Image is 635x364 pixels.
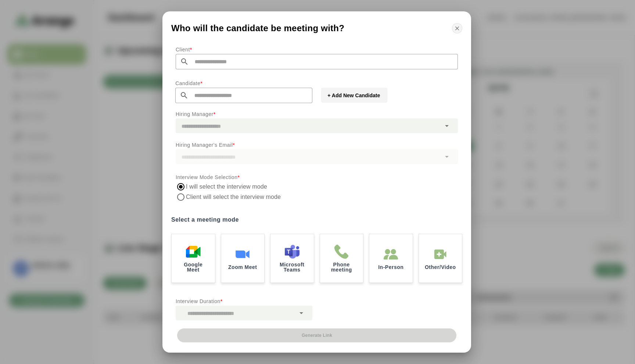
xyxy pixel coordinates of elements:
p: Candidate [175,79,312,88]
p: Client [176,45,458,54]
img: In-Person [384,247,398,262]
img: Microsoft Teams [285,244,299,259]
p: Hiring Manager's Email [176,141,458,149]
label: Client will select the interview mode [186,192,282,202]
span: Who will the candidate be meeting with? [171,24,344,33]
img: Phone meeting [334,244,349,259]
label: I will select the interview mode [186,182,268,192]
span: + Add New Candidate [327,92,380,99]
p: Zoom Meet [228,265,257,270]
p: Other/Video [425,265,456,270]
img: Zoom Meet [235,247,250,262]
p: In-Person [378,265,403,270]
p: Hiring Manager [176,110,458,119]
p: Phone meeting [326,262,358,272]
label: Select a meeting mode [171,215,462,225]
img: Google Meet [186,244,201,259]
img: In-Person [433,247,448,262]
button: + Add New Candidate [321,88,387,103]
p: Interview Duration [176,297,312,306]
p: Google Meet [177,262,209,272]
p: Interview Mode Selection [176,173,458,182]
p: Microsoft Teams [276,262,308,272]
